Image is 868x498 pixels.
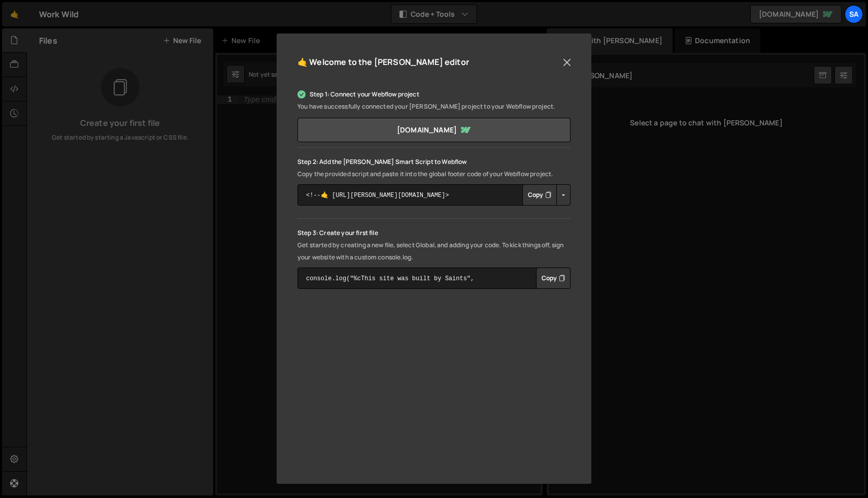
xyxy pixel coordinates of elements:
iframe: YouTube video player [297,312,571,466]
p: You have successfully connected your [PERSON_NAME] project to your Webflow project. [297,101,571,113]
button: Close [559,55,575,70]
button: Copy [522,184,557,206]
p: Step 2: Add the [PERSON_NAME] Smart Script to Webflow [297,156,571,168]
p: Step 1: Connect your Webflow project [297,88,571,101]
div: Button group with nested dropdown [522,184,571,206]
textarea: <!--🤙 [URL][PERSON_NAME][DOMAIN_NAME]> <script>document.addEventListener("DOMContentLoaded", func... [297,184,571,206]
p: Get started by creating a new file, select Global, and adding your code. To kick things off, sign... [297,239,571,263]
button: Copy [536,268,571,289]
textarea: console.log("%cThis site was built by Saints", "background:blue;color:#fff;padding: 8px;"); [297,268,571,289]
p: Copy the provided script and paste it into the global footer code of your Webflow project. [297,168,571,180]
a: [DOMAIN_NAME] [297,118,571,142]
p: Step 3: Create your first file [297,227,571,239]
h5: 🤙 Welcome to the [PERSON_NAME] editor [297,54,469,70]
a: Sa [845,5,863,23]
div: Button group with nested dropdown [536,268,571,289]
